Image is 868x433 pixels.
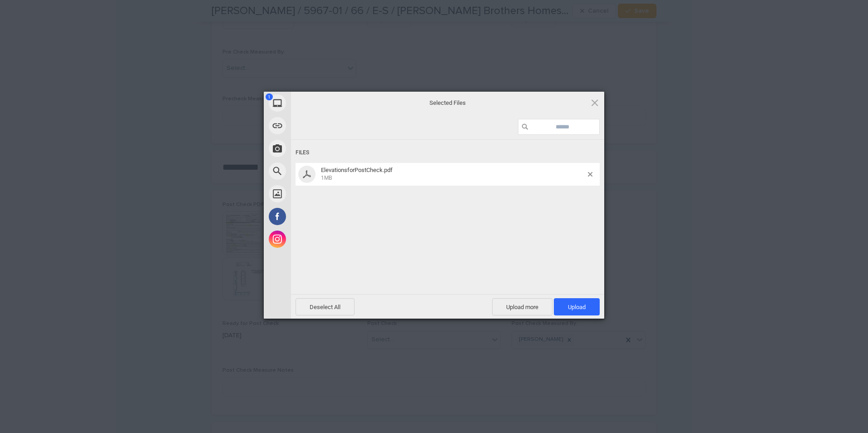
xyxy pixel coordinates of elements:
div: Take Photo [264,137,373,160]
div: Instagram [264,228,373,251]
span: Upload [568,304,586,310]
span: Selected Files [357,99,538,107]
div: Facebook [264,205,373,228]
span: Click here or hit ESC to close picker [590,98,600,108]
div: My Device [264,92,373,114]
span: 1MB [321,175,332,181]
span: Upload more [492,298,552,315]
div: Unsplash [264,182,373,205]
span: ElevationsforPostCheck.pdf [318,167,588,182]
span: ElevationsforPostCheck.pdf [321,167,393,173]
div: Files [296,144,600,161]
div: Link (URL) [264,114,373,137]
span: Deselect All [296,298,355,315]
div: Web Search [264,160,373,182]
span: 1 [266,93,273,100]
span: Upload [554,298,600,315]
